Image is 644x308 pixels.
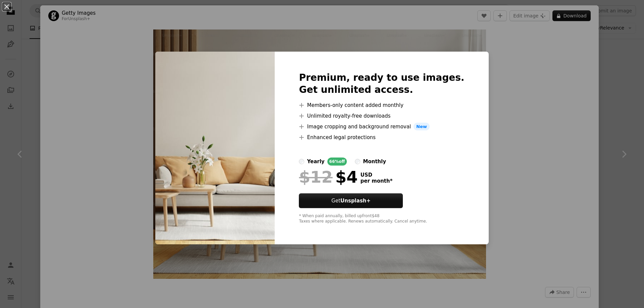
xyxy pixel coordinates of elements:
input: yearly66%off [299,159,304,164]
img: premium_photo-1661780295073-98db12600af0 [155,52,275,245]
input: monthly [355,159,360,164]
span: New [414,123,430,131]
li: Unlimited royalty-free downloads [299,112,464,120]
div: yearly [307,158,324,166]
span: $12 [299,168,332,186]
div: * When paid annually, billed upfront $48 Taxes where applicable. Renews automatically. Cancel any... [299,213,464,224]
span: per month * [360,178,392,184]
div: monthly [363,158,386,166]
li: Members-only content added monthly [299,101,464,109]
h2: Premium, ready to use images. Get unlimited access. [299,72,464,96]
span: USD [360,172,392,178]
li: Image cropping and background removal [299,123,464,131]
div: 66% off [327,158,347,166]
li: Enhanced legal protections [299,133,464,141]
button: GetUnsplash+ [299,193,403,208]
strong: Unsplash+ [340,198,371,204]
div: $4 [299,168,358,186]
